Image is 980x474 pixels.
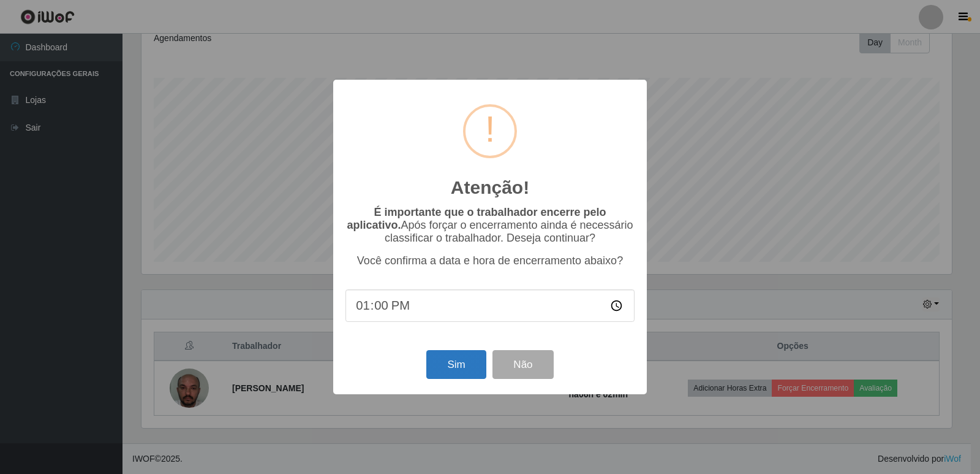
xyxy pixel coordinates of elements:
[451,177,529,199] h2: Atenção!
[492,350,553,379] button: Não
[345,206,635,245] p: Após forçar o encerramento ainda é necessário classificar o trabalhador. Deseja continuar?
[345,254,635,267] p: Você confirma a data e hora de encerramento abaixo?
[426,350,486,379] button: Sim
[347,206,606,231] b: É importante que o trabalhador encerre pelo aplicativo.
